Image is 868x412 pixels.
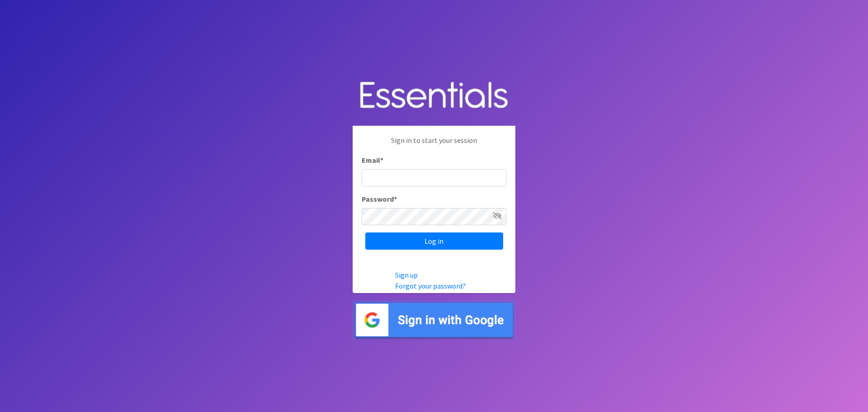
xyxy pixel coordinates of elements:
[362,155,383,166] label: Email
[380,156,383,165] abbr: required
[394,194,397,204] abbr: required
[395,270,418,279] a: Sign up
[353,72,515,119] img: Human Essentials
[395,281,466,290] a: Forgot your password?
[362,194,397,204] label: Password
[353,300,515,340] img: Sign in with Google
[365,232,503,250] input: Log in
[362,135,506,155] p: Sign in to start your session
